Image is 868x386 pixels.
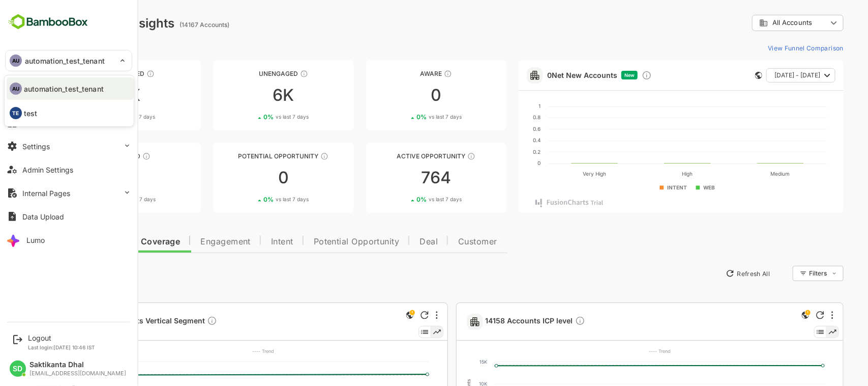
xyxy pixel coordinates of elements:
div: Aware [331,70,471,77]
div: Filters [772,264,808,283]
text: High [647,171,657,177]
p: automation_test_tenant [24,84,104,94]
div: Discover new ICP-fit accounts showing engagement — via intent surges, anonymous website visits, L... [606,70,616,80]
div: More [400,311,402,319]
text: 0.4 [497,137,505,143]
a: 4062 Accounts Vertical SegmentDescription not present [54,316,186,327]
div: Description not present [540,316,550,327]
div: This is a global insight. Segment selection is not applicable for this view [368,309,380,323]
text: Medium [735,171,755,177]
text: 4K [48,372,54,378]
span: vs last 7 days [240,113,273,121]
a: Potential OpportunityThese accounts are MQAs and can be passed on to Inside Sales00%vs last 7 days [177,143,318,213]
span: vs last 7 days [240,196,273,203]
div: These accounts have just entered the buying cycle and need further nurturing [408,70,416,78]
button: New Insights [24,264,99,283]
div: 6K [177,87,318,103]
a: AwareThese accounts have just entered the buying cycle and need further nurturing00%vs last 7 days [331,60,471,130]
div: 0 [331,87,471,103]
text: 0.8 [497,114,505,120]
div: All Accounts [724,18,792,27]
div: These accounts have not shown enough engagement and need nurturing [264,70,273,78]
div: Unreached [24,70,165,77]
span: 4062 Accounts Vertical Segment [54,316,182,327]
div: These accounts are warm, further nurturing would qualify them to MQAs [107,152,115,160]
span: Deal [384,238,402,246]
div: This is a global insight. Segment selection is not applicable for this view [764,309,776,323]
span: vs last 7 days [393,113,426,121]
a: Active OpportunityThese accounts have open opportunities which might be at any of the Sales Stage... [331,143,471,213]
div: This card does not support filter and segments [720,72,727,79]
div: 7K [24,87,165,103]
text: 0 [502,160,505,166]
div: 0 [24,170,165,186]
div: 0 % [381,113,426,121]
text: 0.2 [497,149,505,155]
span: Potential Opportunity [278,238,364,246]
a: EngagedThese accounts are warm, further nurturing would qualify them to MQAs00%vs last 7 days [24,143,165,213]
div: Description not present [171,316,182,327]
text: 0.6 [497,126,505,132]
span: vs last 7 days [393,196,426,203]
div: All Accounts [716,13,808,33]
span: 14158 Accounts ICP level [450,316,550,327]
div: AU [10,82,22,95]
button: View Funnel Comparison [728,40,808,56]
span: vs last 7 days [87,196,120,203]
div: Active Opportunity [331,152,471,160]
div: Refresh [781,311,789,319]
div: 0 % [228,113,273,121]
text: 5K [48,359,54,365]
a: UnreachedThese accounts have not been engaged with for a defined time period7K1%vs last 7 days [24,60,165,130]
div: 764 [331,170,471,186]
div: 1 % [76,113,119,121]
div: Filters [773,269,792,277]
span: Customer [423,238,462,246]
a: 14158 Accounts ICP levelDescription not present [450,316,554,327]
text: ---- Trend [217,348,238,354]
div: These accounts are MQAs and can be passed on to Inside Sales [285,152,293,160]
div: 0 [177,170,318,186]
div: More [796,311,798,319]
div: Engaged [24,152,165,160]
p: test [24,108,38,119]
span: Data Quality and Coverage [35,238,144,246]
span: [DATE] - [DATE] [739,69,785,82]
a: UnengagedThese accounts have not shown enough engagement and need nurturing6K0%vs last 7 days [177,60,318,130]
text: 15K [444,359,452,365]
div: 0 % [75,196,120,203]
text: 1 [503,103,505,109]
text: Very High [548,171,571,177]
button: [DATE] - [DATE] [731,68,800,82]
div: These accounts have not been engaged with for a defined time period [111,70,119,78]
div: Potential Opportunity [177,152,318,160]
div: Refresh [385,311,393,319]
div: Dashboard Insights [24,16,139,31]
span: Engagement [165,238,215,246]
div: 0 % [228,196,273,203]
button: Refresh All [685,265,739,282]
a: 0Net New Accounts [512,71,582,79]
span: New [589,72,599,78]
div: Unengaged [177,70,318,77]
span: vs last 7 days [86,113,119,121]
div: 0 % [381,196,426,203]
div: TE [10,107,22,119]
text: ---- Trend [613,348,635,354]
span: Intent [235,238,258,246]
ag: (14167 Accounts) [144,21,197,29]
div: These accounts have open opportunities which might be at any of the Sales Stages [432,152,440,160]
span: All Accounts [737,19,776,26]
